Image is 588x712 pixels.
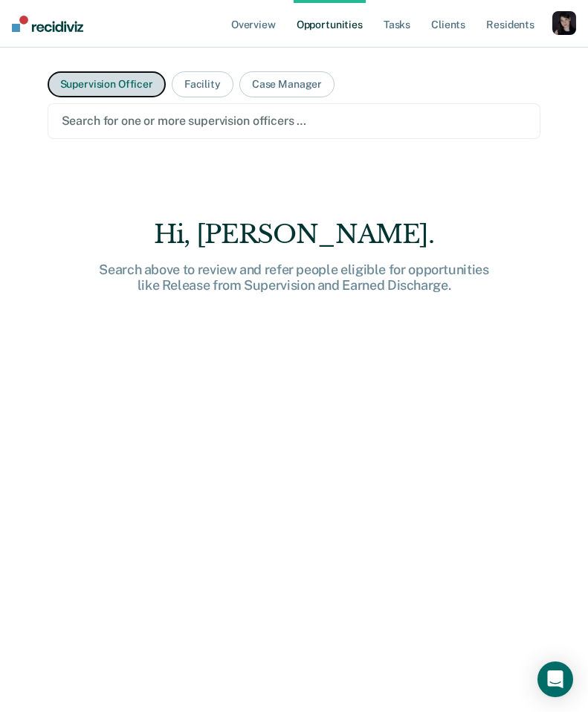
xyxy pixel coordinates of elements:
[12,16,83,32] img: Recidiviz
[48,71,166,97] button: Supervision Officer
[56,219,532,250] div: Hi, [PERSON_NAME].
[239,71,335,97] button: Case Manager
[56,262,532,294] div: Search above to review and refer people eligible for opportunities like Release from Supervision ...
[172,71,233,97] button: Facility
[537,661,573,697] div: Open Intercom Messenger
